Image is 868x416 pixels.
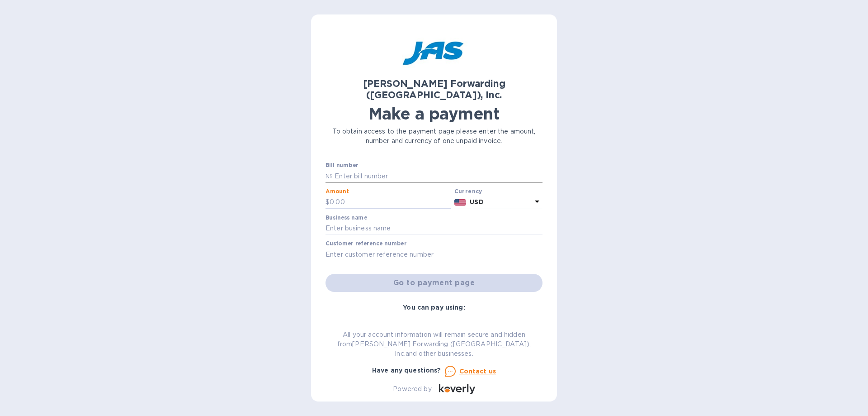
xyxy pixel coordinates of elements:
input: Enter customer reference number [325,248,542,261]
u: Contact us [459,368,496,375]
p: Powered by [393,384,431,394]
h1: Make a payment [325,104,542,123]
p: № [325,172,333,181]
p: To obtain access to the payment page please enter the amount, number and currency of one unpaid i... [325,127,542,146]
b: Have any questions? [372,367,441,374]
b: [PERSON_NAME] Forwarding ([GEOGRAPHIC_DATA]), Inc. [363,78,505,100]
label: Business name [325,215,367,220]
input: 0.00 [330,196,451,209]
input: Enter business name [325,222,542,235]
label: Customer reference number [325,241,406,247]
p: All your account information will remain secure and hidden from [PERSON_NAME] Forwarding ([GEOGRA... [325,330,542,359]
label: Bill number [325,163,358,168]
label: Amount [325,189,349,194]
p: $ [325,197,330,207]
img: USD [454,199,467,206]
b: You can pay using: [403,304,465,311]
input: Enter bill number [333,169,542,183]
b: USD [470,198,483,206]
b: Currency [454,188,482,195]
